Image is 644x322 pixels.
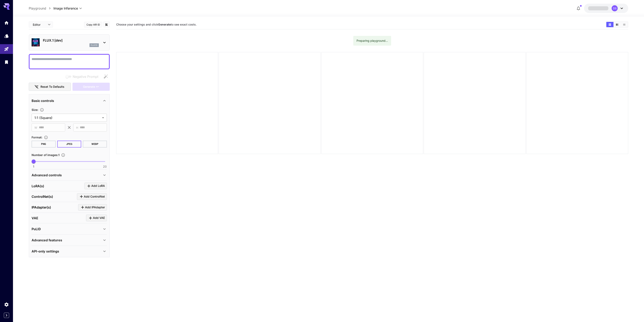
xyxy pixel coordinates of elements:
[73,74,98,79] span: Negative Prompt
[33,165,34,169] span: 1
[4,302,9,307] div: Settings
[38,108,46,112] button: Adjust the dimensions of the generated image by specifying its width and height in pixels, or sel...
[614,22,621,27] button: Show media in video view
[76,125,78,130] span: H
[84,183,107,189] button: Click to add LoRA
[57,141,81,148] button: JPEG
[43,38,99,43] p: FLUX.1 [dev]
[32,205,51,210] p: IPAdapter(s)
[357,37,388,44] div: Preparing playground...
[85,205,105,210] span: Add IPAdapter
[621,22,628,27] button: Show media in list view
[42,135,50,139] button: Choose the file format for the output image.
[606,22,613,27] button: Show media in grid view
[32,216,38,220] p: VAE
[612,5,618,11] div: DS
[32,136,42,139] span: Format :
[32,96,107,106] div: Basic controls
[116,23,197,26] span: Choose your settings and click to see exact costs.
[32,153,60,157] span: Number of images : 1
[34,115,100,120] span: 1:1 (Square)
[606,21,628,28] div: Show media in grid viewShow media in video viewShow media in list view
[77,193,107,200] button: Click to add ControlNet
[4,33,9,39] div: Models
[32,36,107,49] div: FLUX.1 [dev]flux1d
[32,235,107,245] div: Advanced features
[29,6,46,11] a: Playground
[32,170,107,180] div: Advanced controls
[32,246,107,256] div: API-only settings
[32,238,62,243] p: Advanced features
[32,194,53,199] p: ControlNet(s)
[32,141,56,148] button: PNG
[4,60,9,65] div: Library
[34,125,37,130] span: W
[84,194,105,199] span: Add ControlNet
[32,184,44,188] p: LoRA(s)
[32,249,59,254] p: API-only settings
[60,153,67,157] button: Specify how many images to generate in a single request. Each image generation will be charged se...
[4,313,9,318] button: Expand sidebar
[158,23,171,26] b: Generate
[105,22,108,27] button: Add to library
[32,227,41,231] p: PuLID
[32,98,54,103] p: Basic controls
[29,6,53,11] nav: breadcrumb
[84,22,102,28] button: Copy AIR ID
[93,215,105,220] span: Add VAE
[32,108,38,111] span: Size :
[91,183,105,188] span: Add LoRA
[65,74,102,79] span: Negative prompts are not compatible with the selected model.
[4,47,9,52] div: Playground
[78,204,107,211] button: Click to add IPAdapter
[86,215,107,221] button: Click to add VAE
[53,6,78,11] span: Image Inference
[29,83,71,91] button: Reset to defaults
[584,4,628,13] button: DS
[83,141,107,148] button: WEBP
[33,22,45,27] span: Editor
[4,20,9,25] div: Home
[32,173,62,178] p: Advanced controls
[91,44,98,47] p: flux1d
[103,165,107,169] span: 20
[32,224,107,234] div: PuLID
